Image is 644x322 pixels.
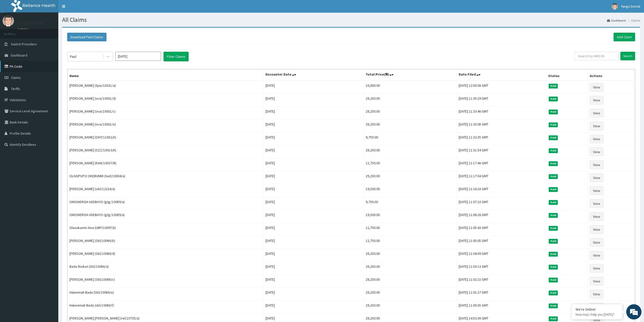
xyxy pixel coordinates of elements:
td: [DATE] [263,210,364,223]
td: [DATE] 11:01:27 GMT [456,288,546,301]
a: View [590,199,603,208]
td: [DATE] [263,120,364,133]
a: View [590,83,603,92]
td: [DATE] 11:06:26 GMT [456,210,546,223]
td: OMOWEROH ADEBAYO (gtg/10089/a) [67,197,263,210]
input: Select Month and Year [115,52,161,61]
td: OLADIPUPO OKEBUNMI (twd/10004/a) [67,171,263,184]
input: Search [620,52,635,60]
td: Olasukanmi Aina (UBP/10097/A) [67,223,263,236]
td: [DATE] [263,197,364,210]
a: Dashboard [607,18,626,23]
td: Haleemah Bada (Sbl/10086/e) [67,288,263,301]
img: User Image [612,3,618,10]
td: [DATE] [263,81,364,94]
td: 9,750.00 [364,133,457,146]
span: Tariffs [11,86,20,91]
td: [DATE] [263,171,364,184]
td: [DATE] [263,133,364,146]
a: View [590,277,603,285]
td: [DATE] 11:00:35 GMT [456,301,546,314]
td: [DATE] [263,184,364,197]
td: [DATE] [263,158,364,171]
a: View [590,303,603,311]
td: 29,250.00 [364,249,457,262]
span: Dashboard [11,53,27,58]
td: [DATE] [263,107,364,120]
span: Paid [549,303,558,308]
a: View [590,160,603,169]
td: 29,250.00 [364,146,457,158]
td: 19,500.00 [364,210,457,223]
td: 29,250.00 [364,171,457,184]
td: [DATE] [263,301,364,314]
span: Paid [549,110,558,114]
span: Paid [549,84,558,88]
td: 29,250.00 [364,262,457,275]
a: View [590,225,603,234]
span: Paid [549,200,558,205]
td: [PERSON_NAME] (ova/10001/e) [67,120,263,133]
th: Actions [587,69,635,81]
a: View [590,264,603,273]
button: Filter Claims [164,52,189,61]
a: View [590,173,603,182]
td: 10,000.00 [364,81,457,94]
td: Hakeemah Bada (sbl/10086/f) [67,301,263,314]
span: Paid [549,213,558,218]
td: 29,250.00 [364,275,457,288]
span: Paid [549,265,558,269]
a: View [590,109,603,117]
td: [DATE] 11:31:54 GMT [456,146,546,158]
th: Name [67,69,263,81]
td: [DATE] 11:33:08 GMT [456,120,546,133]
td: 29,250.00 [364,94,457,107]
td: [PERSON_NAME] (KAN/10037/B) [67,158,263,171]
td: OMOWEROH ADEBAYO (gtg/10089/a) [67,210,263,223]
h1: All Claims [62,16,640,23]
a: View [590,96,603,104]
input: Search by HMO ID [575,52,619,60]
td: [DATE] 11:05:05 GMT [456,236,546,249]
span: Paid [549,174,558,179]
td: [DATE] [263,249,364,262]
td: [DATE] 11:33:46 GMT [456,107,546,120]
td: [DATE] [263,288,364,301]
td: [DATE] 11:16:18 GMT [456,184,546,197]
a: View [590,290,603,298]
a: View [590,148,603,156]
span: We're online! [29,64,70,115]
td: [PERSON_NAME] (ova/10001/d) [67,94,263,107]
a: View [590,238,603,247]
td: [PERSON_NAME] (oht/12234/a) [67,184,263,197]
td: [DATE] 11:32:35 GMT [456,133,546,146]
div: Chat with us now [26,28,85,35]
td: 29,250.00 [364,288,457,301]
td: [PERSON_NAME] (OHT/11652/A) [67,133,263,146]
a: View [590,251,603,260]
div: We're Online! [576,307,619,312]
td: [DATE] [263,262,364,275]
td: [DATE] [263,236,364,249]
span: Paid [549,291,558,295]
td: [DATE] [263,146,364,158]
td: 9,750.00 [364,197,457,210]
td: [PERSON_NAME] (Sbl/10086/d) [67,249,263,262]
td: [PERSON_NAME] (Sbl/10086/b) [67,236,263,249]
td: [DATE] 11:03:13 GMT [456,262,546,275]
span: Paid [549,226,558,230]
a: View [590,122,603,130]
td: [DATE] 11:07:23 GMT [456,197,546,210]
textarea: Type your message and hit 'Enter' [3,138,97,156]
td: [PERSON_NAME] (ova/10001/c) [67,107,263,120]
td: [DATE] 11:35:29 GMT [456,94,546,107]
th: Status [546,69,588,81]
td: 29,250.00 [364,107,457,120]
div: Minimize live chat window [83,3,95,15]
span: Paid [549,252,558,256]
td: [DATE] [263,275,364,288]
span: Paid [549,148,558,153]
li: Claims [626,18,640,23]
td: Bada Risikat (Sbl/10086/a) [67,262,263,275]
button: Download Paid Claims [67,33,106,41]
